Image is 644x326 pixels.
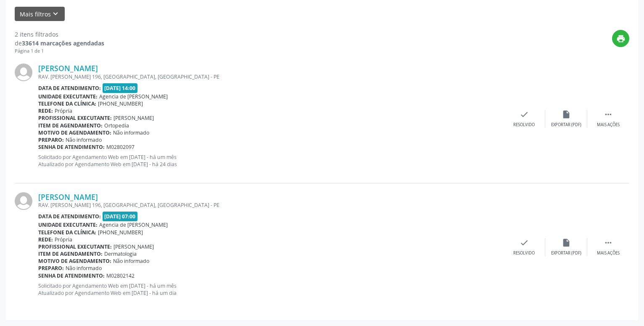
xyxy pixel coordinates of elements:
strong: 33614 marcações agendadas [22,39,104,47]
span: Não informado [66,265,102,272]
b: Unidade executante: [38,93,98,100]
span: Ortopedia [104,122,129,129]
div: RAV. [PERSON_NAME] 196, [GEOGRAPHIC_DATA], [GEOGRAPHIC_DATA] - PE [38,73,503,80]
b: Data de atendimento: [38,85,101,92]
div: RAV. [PERSON_NAME] 196, [GEOGRAPHIC_DATA], [GEOGRAPHIC_DATA] - PE [38,201,503,209]
span: M02802142 [106,272,135,279]
i: keyboard_arrow_down [51,9,60,19]
span: [PHONE_NUMBER] [98,100,143,107]
i: check [520,238,529,247]
b: Rede: [38,107,53,114]
img: img [15,64,32,81]
b: Senha de atendimento: [38,272,105,279]
span: Própria [55,236,72,243]
p: Solicitado por Agendamento Web em [DATE] - há um mês Atualizado por Agendamento Web em [DATE] - h... [38,282,503,297]
div: Exportar (PDF) [551,250,581,256]
b: Motivo de agendamento: [38,129,111,136]
a: [PERSON_NAME] [38,192,98,201]
span: [PHONE_NUMBER] [98,229,143,236]
div: Mais ações [597,122,620,128]
a: [PERSON_NAME] [38,64,98,73]
b: Profissional executante: [38,243,112,250]
i:  [604,238,613,247]
div: Página 1 de 1 [15,48,104,55]
span: Agencia de [PERSON_NAME] [99,93,168,100]
i: insert_drive_file [562,110,571,119]
span: [PERSON_NAME] [113,114,154,122]
i: check [520,110,529,119]
span: Não informado [66,136,102,143]
span: Própria [55,107,72,114]
span: Agencia de [PERSON_NAME] [99,221,168,228]
span: [PERSON_NAME] [113,243,154,250]
b: Data de atendimento: [38,213,101,220]
b: Motivo de agendamento: [38,257,111,265]
button: print [612,30,629,47]
div: 2 itens filtrados [15,30,104,39]
b: Preparo: [38,136,64,143]
button: Mais filtroskeyboard_arrow_down [15,7,65,21]
div: Exportar (PDF) [551,122,581,128]
p: Solicitado por Agendamento Web em [DATE] - há um mês Atualizado por Agendamento Web em [DATE] - h... [38,154,503,168]
div: Mais ações [597,250,620,256]
b: Senha de atendimento: [38,143,105,151]
b: Unidade executante: [38,221,98,228]
b: Telefone da clínica: [38,229,96,236]
b: Item de agendamento: [38,250,103,257]
span: M02802097 [106,143,135,151]
i: print [616,34,626,43]
b: Rede: [38,236,53,243]
i:  [604,110,613,119]
span: Não informado [113,257,149,265]
b: Item de agendamento: [38,122,103,129]
span: Dermatologia [104,250,137,257]
span: [DATE] 14:00 [103,83,138,93]
i: insert_drive_file [562,238,571,247]
div: de [15,39,104,48]
div: Resolvido [513,122,535,128]
b: Telefone da clínica: [38,100,96,107]
b: Profissional executante: [38,114,112,122]
img: img [15,192,32,210]
span: Não informado [113,129,149,136]
span: [DATE] 07:00 [103,212,138,221]
b: Preparo: [38,265,64,272]
div: Resolvido [513,250,535,256]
